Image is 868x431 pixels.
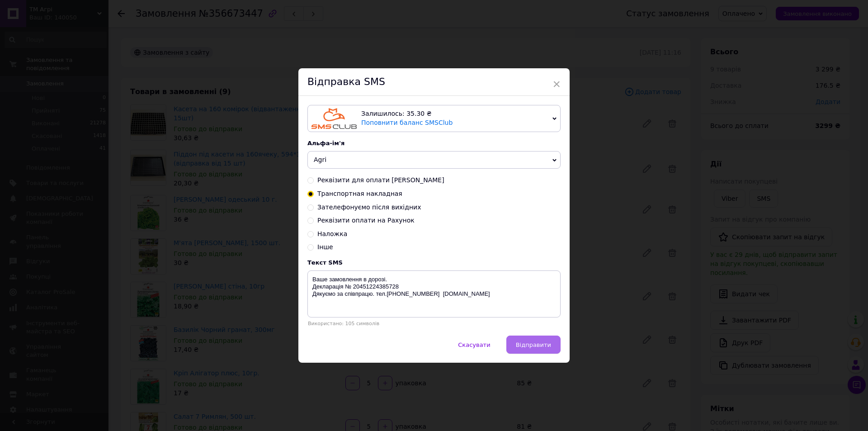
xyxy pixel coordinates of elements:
div: Залишилось: 35.30 ₴ [361,109,549,118]
span: Скасувати [458,341,490,348]
a: Поповнити баланс SMSClub [361,119,453,126]
textarea: Ваше замовлення в дорозі. Декларація № 20451224385728 Дякуємо за співпрацю. тел.[PHONE_NUMBER] [D... [307,270,561,317]
span: Наложка [317,230,347,237]
div: Відправка SMS [298,68,570,96]
span: Альфа-ім'я [307,140,344,147]
div: Використано: 105 символів [307,321,561,327]
span: × [552,76,561,92]
div: Текст SMS [307,259,561,266]
span: Зателефонуємо після вихідних [317,204,421,211]
span: Відправити [516,341,551,348]
button: Скасувати [448,336,500,354]
span: Інше [317,243,333,251]
span: Транспортная накладная [317,190,402,197]
span: Реквізити для оплати [PERSON_NAME] [317,176,444,184]
span: Реквізити оплати на Рахунок [317,217,415,224]
button: Відправити [506,336,561,354]
span: Agri [314,156,326,163]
